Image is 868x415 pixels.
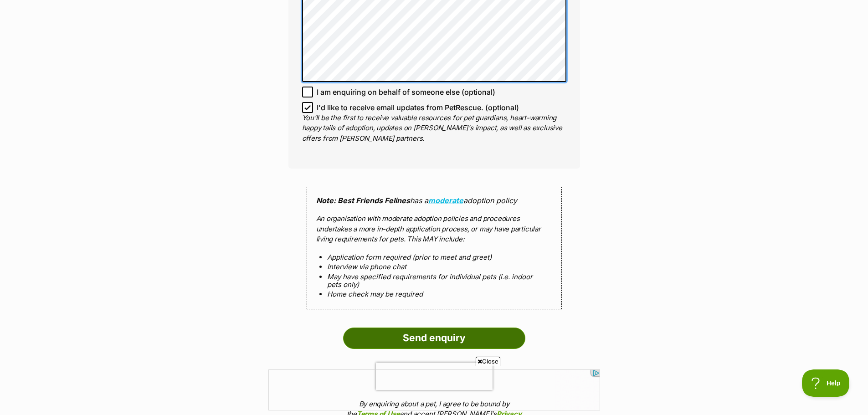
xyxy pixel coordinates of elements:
p: You'll be the first to receive valuable resources for pet guardians, heart-warming happy tails of... [302,113,566,144]
span: I am enquiring on behalf of someone else (optional) [317,87,495,97]
li: Home check may be required [327,290,541,298]
li: May have specified requirements for individual pets (i.e. indoor pets only) [327,273,541,289]
li: Interview via phone chat [327,263,541,271]
iframe: Advertisement [268,369,600,410]
span: I'd like to receive email updates from PetRescue. (optional) [317,102,519,113]
input: Send enquiry [343,328,525,348]
a: moderate [428,196,463,205]
iframe: reCAPTCHA [376,363,493,390]
p: An organisation with moderate adoption policies and procedures undertakes a more in-depth applica... [316,214,552,245]
span: Close [476,357,500,366]
strong: Note: Best Friends Felines [316,196,410,205]
iframe: Help Scout Beacon - Open [802,369,850,397]
li: Application form required (prior to meet and greet) [327,253,541,261]
div: has a adoption policy [307,187,562,309]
